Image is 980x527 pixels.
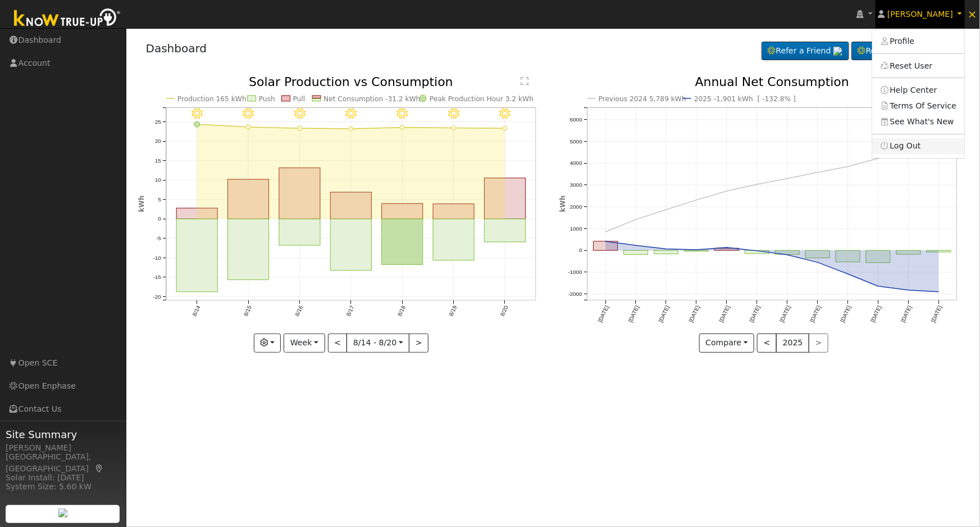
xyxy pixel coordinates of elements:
text: 20 [154,138,161,145]
a: Refer a Friend [762,42,849,61]
a: Dashboard [146,42,207,55]
i: 8/18 - Clear [397,109,408,120]
text: -15 [153,274,161,281]
circle: onclick="" [297,126,302,130]
div: System Size: 5.60 kW [6,481,120,493]
text: 8/16 [294,305,304,318]
circle: onclick="" [400,125,405,130]
text: Solar Production vs Consumption [249,75,453,89]
text: Peak Production Hour 3.2 kWh [430,95,534,103]
i: 8/15 - Clear [243,109,254,120]
img: retrieve [58,508,67,517]
div: [GEOGRAPHIC_DATA], [GEOGRAPHIC_DATA] [6,451,120,475]
a: See What's New [872,114,964,129]
circle: onclick="" [246,125,250,129]
rect: onclick="" [485,219,526,242]
text: 8/19 [448,305,458,318]
circle: onclick="" [503,126,508,130]
a: Terms Of Service [872,98,964,114]
i: 8/17 - Clear [345,109,357,120]
rect: onclick="" [279,168,320,219]
rect: onclick="" [330,219,371,271]
text: Production 165 kWh [177,95,247,103]
rect: onclick="" [382,219,423,265]
text: 8/14 [191,305,201,318]
span: Site Summary [6,427,120,442]
button: < [328,334,348,353]
i: 8/16 - Clear [294,109,306,120]
div: Solar Install: [DATE] [6,472,120,484]
text: 15 [154,157,161,164]
text: Pull [293,95,305,103]
text: Push [259,95,275,103]
rect: onclick="" [485,178,526,219]
rect: onclick="" [279,219,320,246]
i: 8/14 - Clear [192,109,203,120]
text: 0 [158,216,161,222]
rect: onclick="" [227,219,268,280]
rect: onclick="" [433,204,474,219]
button: 8/14 - 8/20 [347,334,409,353]
text: kWh [138,196,145,213]
rect: onclick="" [176,209,217,219]
text: 10 [154,177,161,183]
text: -5 [156,236,161,242]
i: 8/19 - Clear [448,109,459,120]
circle: onclick="" [349,127,353,131]
i: 8/20 - Clear [500,109,511,120]
text: 25 [154,119,161,125]
text: 5 [158,196,161,202]
rect: onclick="" [433,219,474,260]
rect: onclick="" [227,179,268,219]
div: [PERSON_NAME] [6,442,120,454]
text:  [521,76,528,85]
text: -20 [153,294,161,300]
text: 8/15 [243,305,253,318]
a: Request a Cleaning [851,42,960,61]
text: 8/17 [345,305,355,318]
a: Map [94,464,104,473]
rect: onclick="" [176,219,217,292]
text: 8/18 [396,305,407,318]
a: Help Center [872,82,964,98]
a: Log Out [872,138,964,154]
img: Know True-Up [8,6,126,31]
a: Reset User [872,58,964,74]
circle: onclick="" [452,126,456,130]
rect: onclick="" [382,204,423,219]
button: Week [284,334,325,353]
rect: onclick="" [330,192,371,219]
img: retrieve [833,47,842,56]
text: -10 [153,255,161,261]
button: > [409,334,429,353]
a: Profile [872,34,964,49]
text: 8/20 [499,305,509,318]
span: × [968,7,977,21]
circle: onclick="" [194,121,199,127]
text: Net Consumption -31.2 kWh [323,95,421,103]
span: [PERSON_NAME] [887,10,953,19]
